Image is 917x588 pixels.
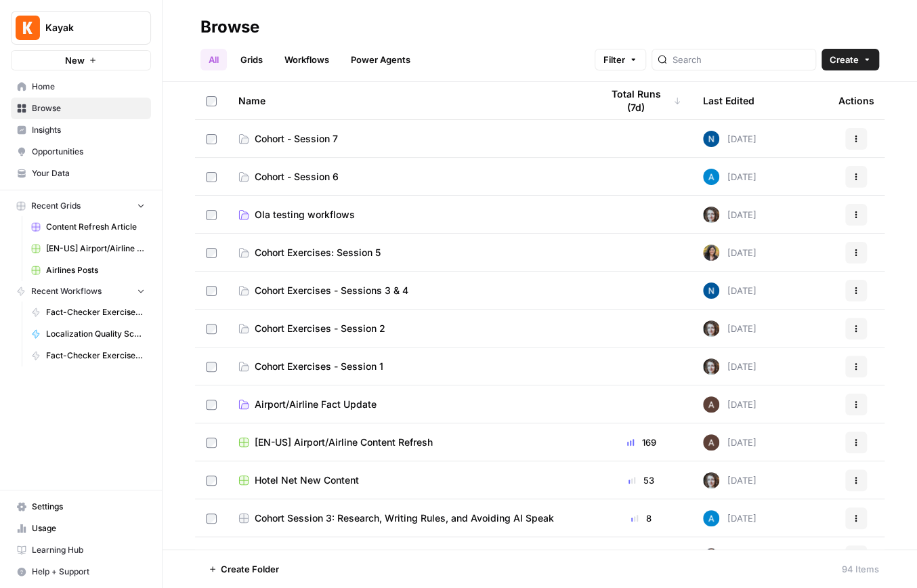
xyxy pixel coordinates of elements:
a: Fact-Checker Exercises (Niamh) [25,345,151,366]
a: Browse [11,98,151,119]
span: Your Data [32,167,145,180]
img: Kayak Logo [16,16,40,40]
span: Recent Workflows [31,285,102,297]
button: Recent Grids [11,196,151,216]
img: wtbmvrjo3qvncyiyitl6zoukl9gz [703,434,719,450]
a: [EN-US] Airport/Airline Content Refresh [238,436,580,449]
a: Cohort - Session 6 [238,170,580,184]
a: Your Data [11,163,151,184]
span: Recent Grids [31,200,81,212]
span: Cohort Session 3: Research, Writing Rules, and Avoiding AI Speak [255,511,554,525]
button: New [11,50,151,70]
a: Opportunities [11,141,151,163]
span: Browse [32,102,145,114]
span: Airlines Posts [46,264,145,276]
span: Insights [32,124,145,136]
a: Cohort Session 3: Research, Writing Rules, and Avoiding AI Speak [238,511,580,525]
span: Help + Support [32,566,145,578]
span: Settings [32,501,145,513]
span: Hotel Net New Content [255,474,359,487]
div: 53 [601,474,681,487]
img: o3cqybgnmipr355j8nz4zpq1mc6x [703,510,719,526]
span: Content Refresh Article [46,221,145,233]
div: [DATE] [703,169,756,185]
span: Usage [32,522,145,534]
span: Airport/Airline Fact Update [255,398,377,411]
a: Ola testing workflows [238,208,580,222]
a: Vacation Package Description Generator (Ola) Grid [238,549,580,563]
span: Filter [603,53,625,66]
span: Home [32,81,145,93]
a: Cohort Exercises: Session 5 [238,246,580,259]
input: Search [673,53,810,66]
div: [DATE] [703,131,756,147]
span: Cohort - Session 7 [255,132,338,146]
a: Airport/Airline Fact Update [238,398,580,411]
div: 169 [601,436,681,449]
div: [DATE] [703,245,756,261]
img: re7xpd5lpd6r3te7ued3p9atxw8h [703,245,719,261]
span: Cohort Exercises - Sessions 3 & 4 [255,284,408,297]
button: Workspace: Kayak [11,11,151,45]
span: Cohort - Session 6 [255,170,339,184]
button: Help + Support [11,561,151,583]
a: Cohort Exercises - Session 1 [238,360,580,373]
span: Fact-Checker Exercises (Niamh) [46,350,145,362]
img: n7pe0zs00y391qjouxmgrq5783et [703,282,719,299]
div: Total Runs (7d) [601,82,681,119]
a: All [200,49,227,70]
img: rz7p8tmnmqi1pt4pno23fskyt2v8 [703,472,719,488]
a: Grids [232,49,271,70]
span: [EN-US] Airport/Airline Content Refresh [255,436,433,449]
span: Fact-Checker Exercises ([PERSON_NAME]) [46,306,145,318]
div: Browse [200,16,259,38]
div: [DATE] [703,320,756,337]
span: [EN-US] Airport/Airline Content Refresh [46,243,145,255]
button: Create [822,49,879,70]
img: n7pe0zs00y391qjouxmgrq5783et [703,131,719,147]
a: Hotel Net New Content [238,474,580,487]
div: Actions [838,82,874,119]
span: Cohort Exercises - Session 1 [255,360,383,373]
a: Learning Hub [11,539,151,561]
div: [DATE] [703,434,756,450]
span: Vacation Package Description Generator (Ola) Grid [255,549,484,563]
div: 5 [601,549,681,563]
img: rz7p8tmnmqi1pt4pno23fskyt2v8 [703,320,719,337]
img: rz7p8tmnmqi1pt4pno23fskyt2v8 [703,207,719,223]
div: [DATE] [703,207,756,223]
a: Fact-Checker Exercises ([PERSON_NAME]) [25,301,151,323]
div: Name [238,82,580,119]
div: Last Edited [703,82,754,119]
a: Localization Quality Scoring [25,323,151,345]
span: Cohort Exercises - Session 2 [255,322,385,335]
a: [EN-US] Airport/Airline Content Refresh [25,238,151,259]
div: 8 [601,511,681,525]
span: Opportunities [32,146,145,158]
a: Content Refresh Article [25,216,151,238]
span: Create Folder [221,562,279,576]
a: Insights [11,119,151,141]
img: rz7p8tmnmqi1pt4pno23fskyt2v8 [703,358,719,375]
button: Recent Workflows [11,281,151,301]
button: Create Folder [200,558,287,580]
div: [DATE] [703,472,756,488]
span: Ola testing workflows [255,208,355,222]
span: New [65,54,85,67]
a: Airlines Posts [25,259,151,281]
a: Cohort Exercises - Session 2 [238,322,580,335]
div: [DATE] [703,358,756,375]
div: [DATE] [703,282,756,299]
span: Localization Quality Scoring [46,328,145,340]
img: o3cqybgnmipr355j8nz4zpq1mc6x [703,169,719,185]
a: Usage [11,518,151,539]
div: [DATE] [703,396,756,413]
span: Create [830,53,859,66]
span: Cohort Exercises: Session 5 [255,246,381,259]
a: Cohort - Session 7 [238,132,580,146]
div: [DATE] [703,548,756,564]
a: Cohort Exercises - Sessions 3 & 4 [238,284,580,297]
img: wtbmvrjo3qvncyiyitl6zoukl9gz [703,396,719,413]
img: rox323kbkgutb4wcij4krxobkpon [703,548,719,564]
div: [DATE] [703,510,756,526]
